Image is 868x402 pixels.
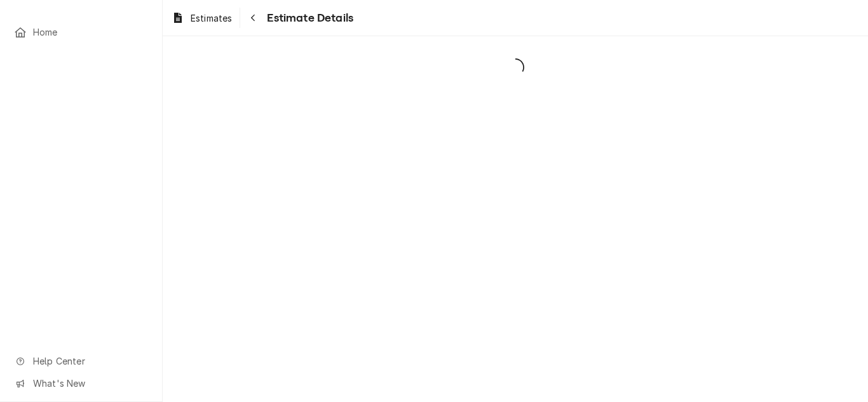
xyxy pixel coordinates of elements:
[33,377,147,390] span: What's New
[243,8,263,28] button: Navigate back
[8,351,154,372] a: Go to Help Center
[8,22,154,43] a: Home
[33,354,147,368] span: Help Center
[263,10,353,27] span: Estimate Details
[33,25,148,39] span: Home
[191,11,232,25] span: Estimates
[8,373,154,394] a: Go to What's New
[163,54,868,81] span: Loading...
[166,8,237,29] a: Estimates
